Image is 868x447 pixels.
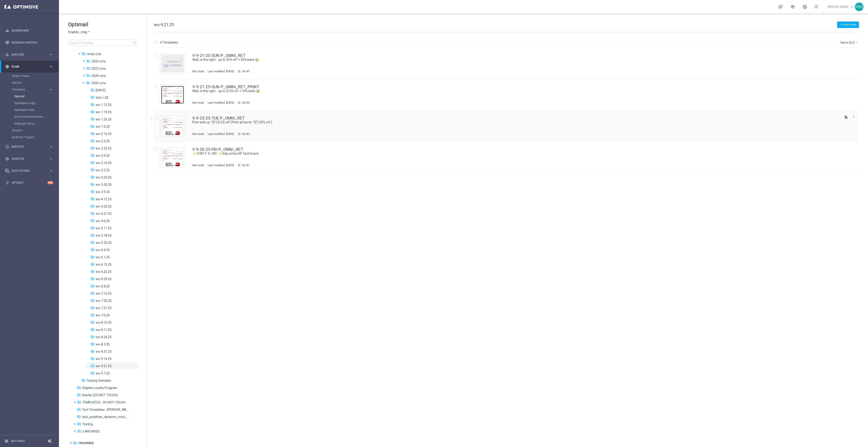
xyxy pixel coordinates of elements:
[12,81,47,85] a: Actions
[90,175,95,179] i: folder
[236,132,250,136] div: ID:
[90,160,95,165] i: folder
[96,103,112,107] span: wo-1.12.25
[96,284,110,288] span: wo-6.8.25
[5,145,49,149] div: Execute
[68,40,137,46] input: Search Template
[12,145,49,148] span: Execute
[242,132,250,136] div: 36183
[86,81,90,85] i: folder
[12,73,59,79] div: Target Groups
[96,88,105,92] span: 7.6.25
[96,154,110,158] span: wo-2.9.25
[11,440,25,442] a: Settings
[90,139,95,143] i: folder
[149,48,867,79] div: Press SPACE to select this row.
[96,248,110,252] span: wo-5.4.25
[192,54,245,58] a: V-9-21-25-SUN-P_OMNI_RET
[5,145,9,149] i: play_circle_outline
[192,101,204,105] div: Not Used
[86,59,90,63] i: folder
[192,147,243,151] a: V-9-26-25-FRI-P_OMNI_RET
[96,197,112,201] span: wo-4.13.25
[96,125,110,129] span: wo-1.5.25
[149,79,867,110] div: Press SPACE to select this row.
[90,131,95,136] i: folder
[96,233,112,237] span: wo-5.18.25
[192,70,204,73] div: Not Used
[90,320,95,325] i: folder
[90,284,95,288] i: folder
[96,299,112,303] span: wo-7.20.25
[5,65,49,69] div: Plan
[5,37,53,49] div: Mission Control
[87,52,101,56] span: retail-cms
[82,393,118,397] span: Starter (DO NOT TOUCH)
[96,146,112,150] span: wo-2.23.25
[90,182,95,187] i: folder
[90,247,95,252] i: folder
[149,142,867,173] div: Press SPACE to select this row.
[12,129,47,132] a: Streams
[96,241,112,245] span: wo-5.25.25
[78,441,94,445] span: Triggered
[5,157,49,161] div: Analyze
[5,29,9,33] i: equalizer
[90,168,95,172] i: folder
[12,79,59,86] div: Actions
[96,291,112,296] span: wo-7.13.25
[855,41,858,44] i: arrow_drop_down
[855,2,863,11] div: MM
[840,40,859,45] button: Name (A-Z)arrow_drop_down
[68,30,87,34] span: Staples_mkg
[149,110,867,142] div: Press SPACE to select this row.
[849,4,854,9] span: keyboard_arrow_down
[154,22,174,27] span: wo-9.21.25
[96,371,110,375] span: wo-9.7.25
[47,181,53,184] div: +10
[14,100,59,107] div: OptiMobile In-App
[12,88,44,91] span: Templates
[49,144,53,149] i: keyboard_arrow_right
[206,101,236,105] div: Last modified: [DATE]
[82,422,93,426] span: Testing
[96,95,108,100] span: test-r-25
[236,164,250,167] div: ID:
[90,349,95,354] i: folder
[192,120,839,125] div: Print with us: ✂️ [ $125 off ] Print at home: ✂️ [ 35% off ]
[14,93,59,100] div: Optimail
[5,65,9,69] i: gps_fixed
[96,190,110,194] span: wo-3.9.25
[12,53,49,56] span: Explore
[96,262,112,266] span: wo-6.15.25
[77,429,81,433] i: folder
[843,114,849,120] button: file_copy
[192,120,829,125] a: Print with us: ✂️ [ $125 off ] Print at home: ✂️ [ 35% off ]
[82,429,100,433] span: z.ARCHIVED
[5,41,54,44] button: Mission Control
[12,88,49,91] div: Templates
[5,177,53,189] div: Optibot
[81,378,86,383] i: folder
[49,64,53,69] i: keyboard_arrow_right
[242,101,250,105] div: 36185
[68,21,137,28] h1: Optimail
[90,102,95,107] i: folder
[192,116,245,120] a: V-9-23-25-TUE-P_OMNI_RET
[68,30,91,34] button: Staples_mkg arrow_drop_down
[12,127,59,134] div: Streams
[82,408,129,412] span: Test Templates - Jonas
[90,335,95,339] i: folder
[90,342,95,346] i: folder
[91,59,106,63] span: 2022-cms
[206,70,236,73] div: Last modified: [DATE]
[73,441,77,445] i: folder
[12,86,59,127] div: Templates
[851,114,856,120] button: more_vert
[192,151,829,156] a: ⚡ FORTY. %. OFF. ⚡Only at the HP Tech Event.
[14,108,47,112] a: OptiMobile Push
[5,65,54,68] button: gps_fixed Plan keyboard_arrow_right
[49,169,53,173] i: keyboard_arrow_right
[161,55,184,72] img: noPreview.jpg
[14,101,47,105] a: OptiMobile In-App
